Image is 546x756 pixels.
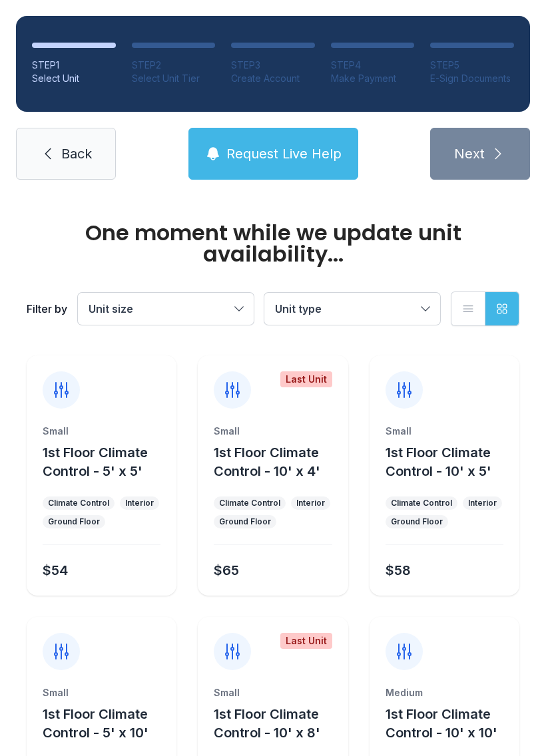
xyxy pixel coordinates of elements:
[226,144,342,163] span: Request Live Help
[331,59,415,72] div: STEP 4
[386,425,503,438] div: Small
[132,59,216,72] div: STEP 2
[430,72,514,85] div: E-Sign Documents
[391,498,452,508] div: Climate Control
[296,498,325,508] div: Interior
[32,59,116,72] div: STEP 1
[43,445,148,479] span: 1st Floor Climate Control - 5' x 5'
[61,144,92,163] span: Back
[386,561,411,580] div: $58
[231,72,315,85] div: Create Account
[280,371,332,387] div: Last Unit
[219,498,280,508] div: Climate Control
[214,686,332,699] div: Small
[89,302,133,315] span: Unit size
[430,59,514,72] div: STEP 5
[43,561,68,580] div: $54
[331,72,415,85] div: Make Payment
[43,425,160,438] div: Small
[214,705,342,742] button: 1st Floor Climate Control - 10' x 8'
[214,561,239,580] div: $65
[231,59,315,72] div: STEP 3
[32,72,116,85] div: Select Unit
[43,705,171,742] button: 1st Floor Climate Control - 5' x 10'
[280,633,332,649] div: Last Unit
[214,445,320,479] span: 1st Floor Climate Control - 10' x 4'
[386,705,514,742] button: 1st Floor Climate Control - 10' x 10'
[43,686,160,699] div: Small
[214,443,342,480] button: 1st Floor Climate Control - 10' x 4'
[386,445,491,479] span: 1st Floor Climate Control - 10' x 5'
[27,222,519,265] div: One moment while we update unit availability...
[386,686,503,699] div: Medium
[468,498,497,508] div: Interior
[132,72,216,85] div: Select Unit Tier
[214,706,320,741] span: 1st Floor Climate Control - 10' x 8'
[48,516,100,527] div: Ground Floor
[264,293,440,325] button: Unit type
[454,144,485,163] span: Next
[78,293,254,325] button: Unit size
[386,706,497,741] span: 1st Floor Climate Control - 10' x 10'
[275,302,322,315] span: Unit type
[386,443,514,480] button: 1st Floor Climate Control - 10' x 5'
[214,425,332,438] div: Small
[27,301,67,317] div: Filter by
[48,498,109,508] div: Climate Control
[43,443,171,480] button: 1st Floor Climate Control - 5' x 5'
[125,498,154,508] div: Interior
[219,516,271,527] div: Ground Floor
[391,516,443,527] div: Ground Floor
[43,706,148,741] span: 1st Floor Climate Control - 5' x 10'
